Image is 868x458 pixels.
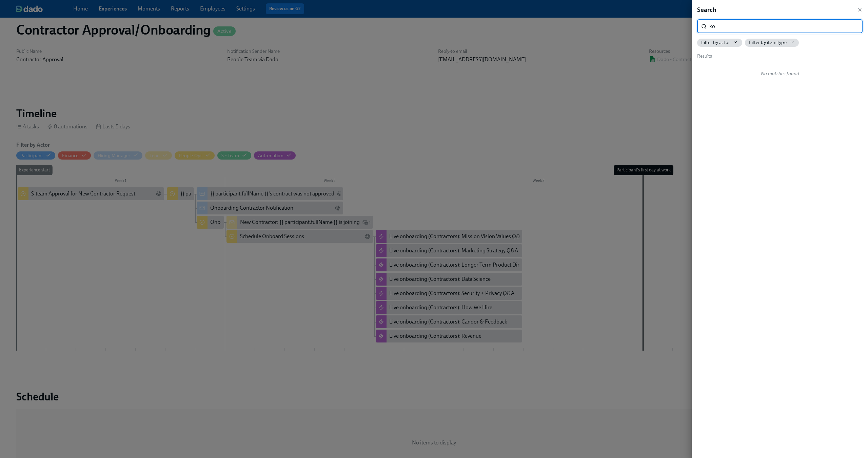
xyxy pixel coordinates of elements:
h5: Search [697,5,716,14]
i: No matches found [761,71,799,77]
span: Filter by actor [701,39,730,46]
button: Filter by actor [697,39,742,47]
button: Filter by item type [745,39,799,47]
span: Results [697,53,712,59]
span: Filter by item type [749,39,787,46]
